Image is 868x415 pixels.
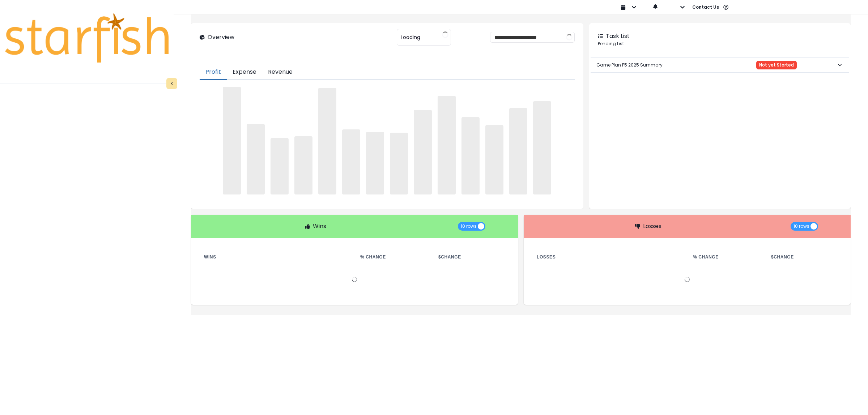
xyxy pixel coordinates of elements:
span: ‌ [485,125,503,194]
button: Profit [200,65,227,80]
span: 10 rows [793,222,809,231]
p: Wins [313,222,326,231]
span: Loading [401,30,420,45]
p: Game Plan P5 2025 Summary [596,56,663,74]
span: ‌ [438,96,456,194]
th: $ Change [765,253,843,261]
th: Losses [531,253,687,261]
span: ‌ [509,108,527,194]
span: ‌ [366,132,384,194]
button: Expense [227,65,262,80]
span: ‌ [271,138,289,194]
span: ‌ [318,88,336,194]
span: ‌ [461,117,480,194]
p: Overview [208,33,234,42]
p: Losses [643,222,661,231]
span: ‌ [390,133,408,194]
span: ‌ [247,124,265,194]
th: Wins [198,253,354,261]
th: % Change [687,253,765,261]
span: ‌ [223,87,241,194]
span: ‌ [294,136,312,194]
button: Game Plan P5 2025 SummaryNot yet Started [591,58,849,72]
span: ‌ [533,101,551,195]
span: Not yet Started [759,63,794,68]
p: Pending List [598,40,842,47]
span: ‌ [414,110,432,194]
span: ‌ [342,129,360,194]
button: Revenue [262,65,298,80]
p: Task List [606,32,630,40]
th: $ Change [433,253,511,261]
span: 10 rows [461,222,477,231]
th: % Change [354,253,433,261]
